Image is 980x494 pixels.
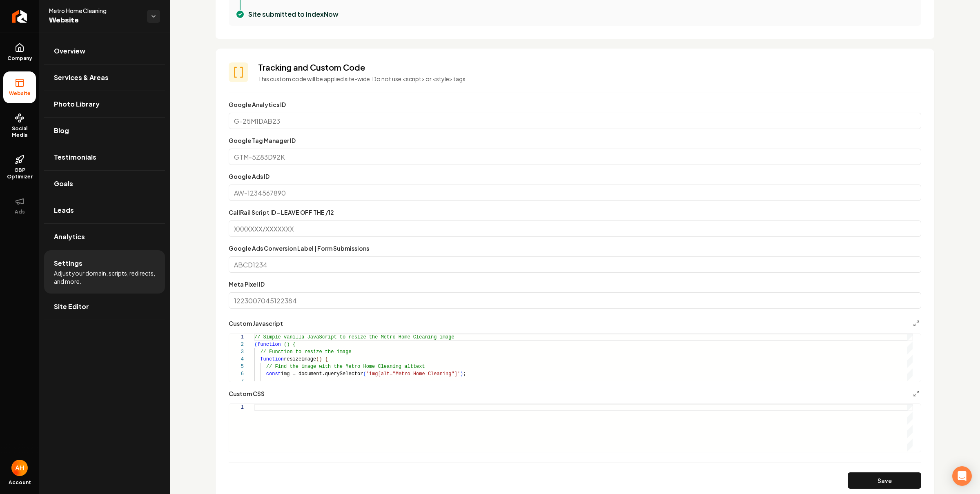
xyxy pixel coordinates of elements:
input: GTM-5Z83D92K [229,149,921,165]
a: Company [3,36,36,68]
a: Blog [44,118,165,144]
input: G-25M1DAB23 [229,113,921,129]
span: ) [460,371,463,377]
input: ABCD1234 [229,256,921,273]
span: Testimonials [54,152,96,162]
div: 1 [229,404,244,411]
span: Photo Library [54,99,100,109]
span: img = document.querySelector [281,371,363,377]
a: Site Editor [44,294,165,320]
img: Rebolt Logo [12,10,27,23]
span: { [325,356,328,362]
div: 1 [229,334,244,341]
span: ; [463,371,466,377]
div: 3 [229,348,244,356]
span: Blog [54,126,69,136]
span: 'img[alt="Metro Home Cleaning"]' [366,371,460,377]
span: Overview [54,46,85,56]
label: Custom CSS [229,391,265,396]
div: 2 [229,341,244,348]
span: { [293,342,296,347]
span: ome Cleaning image [401,334,454,340]
a: Testimonials [44,144,165,170]
input: AW-1234567890 [229,185,921,201]
p: This custom code will be applied site-wide. Do not use <script> or <style> tags. [258,75,921,83]
a: Social Media [3,107,36,145]
button: Open user button [11,460,28,476]
span: GBP Optimizer [3,167,36,180]
div: 4 [229,356,244,363]
a: Overview [44,38,165,64]
span: ) [287,342,290,347]
span: Website [49,15,140,26]
span: function [257,342,281,347]
span: Adjust your domain, scripts, redirects, and more. [54,269,155,285]
label: Custom Javascript [229,320,283,326]
a: Services & Areas [44,65,165,91]
img: Anthony Hurgoi [11,460,28,476]
span: // Function to resize the image [260,349,351,355]
span: Site Editor [54,302,89,312]
span: Leads [54,205,74,215]
input: 1223007045122384 [229,292,921,309]
label: Meta Pixel ID [229,280,265,288]
span: Goals [54,179,73,189]
a: Analytics [44,224,165,250]
span: ( [284,342,287,347]
span: ( [316,356,319,362]
div: 7 [229,378,244,385]
div: Open Intercom Messenger [952,466,972,486]
span: Settings [54,258,82,268]
label: Google Tag Manager ID [229,137,296,144]
a: Photo Library [44,91,165,117]
span: // Find the image with the Metro Home Cleaning alt [266,364,413,369]
input: XXXXXXX/XXXXXXX [229,220,921,237]
span: const [266,371,281,377]
div: 5 [229,363,244,370]
span: // Simple vanilla JavaScript to resize the Metro H [254,334,401,340]
span: text [413,364,425,369]
span: Services & Areas [54,73,109,82]
span: Account [9,479,31,486]
button: Ads [3,190,36,222]
label: Google Ads ID [229,173,269,180]
span: ) [319,356,322,362]
span: Company [4,55,36,62]
span: Analytics [54,232,85,242]
span: resizeImage [284,356,316,362]
p: Site submitted to IndexNow [248,9,339,19]
a: GBP Optimizer [3,148,36,187]
span: Website [6,90,34,97]
span: ( [254,342,257,347]
div: 6 [229,370,244,378]
label: Google Ads Conversion Label | Form Submissions [229,245,369,252]
label: CallRail Script ID - LEAVE OFF THE /12 [229,209,334,216]
button: Save [848,472,921,489]
label: Google Analytics ID [229,101,286,108]
h3: Tracking and Custom Code [258,62,921,73]
span: ( [363,371,366,377]
span: Social Media [3,125,36,138]
span: Ads [11,209,28,215]
a: Leads [44,197,165,223]
span: function [260,356,284,362]
span: Metro Home Cleaning [49,7,140,15]
a: Goals [44,171,165,197]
